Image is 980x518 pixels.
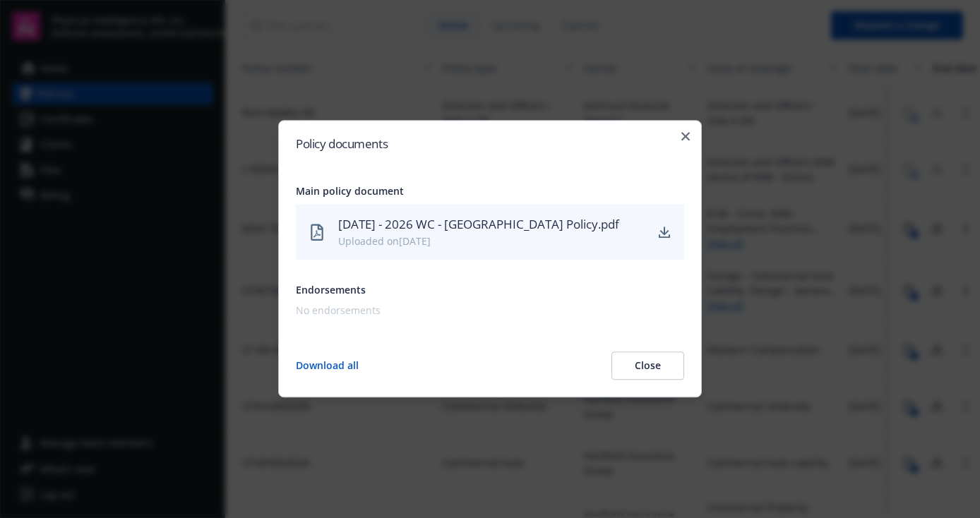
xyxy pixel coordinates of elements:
[611,352,684,380] button: Close
[296,183,684,198] div: Main policy document
[296,138,684,150] h2: Policy documents
[338,234,645,249] div: Uploaded on [DATE]
[338,215,645,234] div: [DATE] - 2026 WC - [GEOGRAPHIC_DATA] Policy.pdf
[296,303,679,318] div: No endorsements
[656,224,673,241] a: download
[296,352,359,380] button: Download all
[296,283,684,298] div: Endorsements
